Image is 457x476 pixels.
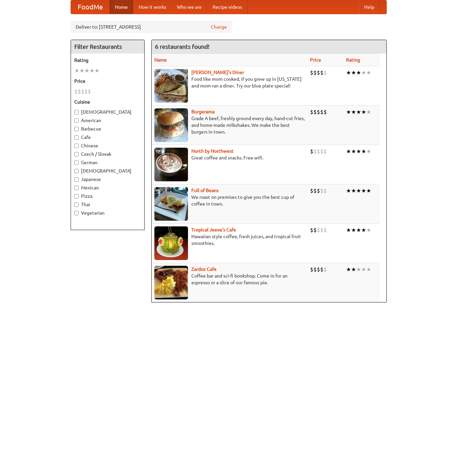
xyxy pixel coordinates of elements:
[74,109,141,115] label: [DEMOGRAPHIC_DATA]
[84,67,89,74] li: ★
[310,226,313,234] li: $
[155,43,210,50] ng-pluralize: 6 restaurants found!
[317,108,320,116] li: $
[313,108,317,116] li: $
[154,187,188,221] img: beans.jpg
[191,148,234,154] a: North by Northwest
[320,266,323,273] li: $
[191,109,215,114] a: Burgerama
[74,193,141,199] label: Pizza
[317,226,320,234] li: $
[154,154,305,161] p: Great coffee and snacks. Free wifi.
[133,0,172,14] a: How it works
[366,266,371,273] li: ★
[191,188,219,193] a: Full of Beans
[346,148,351,155] li: ★
[71,40,144,53] h4: Filter Restaurants
[71,21,232,33] div: Deliver to: [STREET_ADDRESS]
[74,194,79,198] input: Pizza
[74,125,141,132] label: Barbecue
[74,168,141,174] label: [DEMOGRAPHIC_DATA]
[351,266,356,273] li: ★
[81,88,84,95] li: $
[74,67,79,74] li: ★
[74,176,141,183] label: Japanese
[191,227,236,232] a: Tropical Jeeve's Cafe
[351,187,356,194] li: ★
[361,187,366,194] li: ★
[74,78,141,84] h5: Price
[74,127,79,131] input: Barbecue
[310,266,313,273] li: $
[154,57,167,63] a: Name
[94,67,100,74] li: ★
[154,272,305,286] p: Coffee bar and sci-fi bookshop. Come in for an espresso or a slice of our famous pie.
[74,210,141,216] label: Vegetarian
[323,148,327,155] li: $
[346,69,351,76] li: ★
[323,187,327,194] li: $
[191,70,244,75] a: [PERSON_NAME]'s Diner
[346,187,351,194] li: ★
[361,148,366,155] li: ★
[356,187,361,194] li: ★
[74,57,141,64] h5: Rating
[351,108,356,116] li: ★
[74,201,141,208] label: Thai
[310,108,313,116] li: $
[313,266,317,273] li: $
[320,187,323,194] li: $
[154,76,305,89] p: Food like mom cooked, if you grew up in [US_STATE] and mom ran a diner. Try our blue plate special!
[356,108,361,116] li: ★
[356,226,361,234] li: ★
[317,69,320,76] li: $
[74,135,79,140] input: Cafe
[74,203,79,207] input: Thai
[313,226,317,234] li: $
[317,187,320,194] li: $
[310,148,313,155] li: $
[310,69,313,76] li: $
[317,266,320,273] li: $
[78,88,81,95] li: $
[74,99,141,105] h5: Cuisine
[351,226,356,234] li: ★
[172,0,207,14] a: Who we are
[74,88,78,95] li: $
[317,148,320,155] li: $
[310,57,321,63] a: Price
[366,69,371,76] li: ★
[313,148,317,155] li: $
[366,187,371,194] li: ★
[346,226,351,234] li: ★
[74,144,79,148] input: Chinese
[323,226,327,234] li: $
[84,88,88,95] li: $
[74,159,141,166] label: German
[361,226,366,234] li: ★
[71,0,110,14] a: FoodMe
[74,110,79,114] input: [DEMOGRAPHIC_DATA]
[154,108,188,142] img: burgerama.jpg
[361,108,366,116] li: ★
[74,134,141,141] label: Cafe
[74,184,141,191] label: Mexican
[74,118,79,123] input: American
[74,160,79,165] input: German
[356,266,361,273] li: ★
[351,148,356,155] li: ★
[74,177,79,182] input: Japanese
[74,186,79,190] input: Mexican
[320,108,323,116] li: $
[74,211,79,215] input: Vegetarian
[74,151,141,157] label: Czech / Slovak
[191,266,217,272] b: Zardoz Cafe
[361,266,366,273] li: ★
[323,266,327,273] li: $
[154,115,305,135] p: Grade A beef, freshly ground every day, hand-cut fries, and home-made milkshakes. We make the bes...
[346,57,360,63] a: Rating
[346,266,351,273] li: ★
